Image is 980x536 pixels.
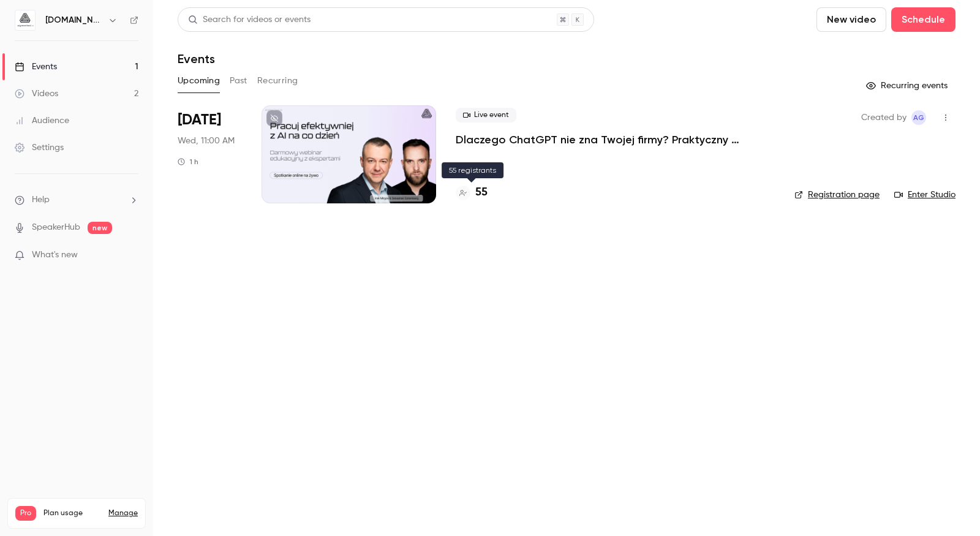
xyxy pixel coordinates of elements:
[911,110,926,125] span: Aleksandra Grabarska
[861,110,907,125] span: Created by
[894,189,956,201] a: Enter Studio
[794,189,880,201] a: Registration page
[15,115,69,127] div: Audience
[178,51,215,66] h1: Events
[475,184,488,201] h4: 55
[456,132,775,147] a: Dlaczego ChatGPT nie zna Twojej firmy? Praktyczny przewodnik przygotowania wiedzy firmowej jako k...
[913,110,924,125] span: AG
[178,105,242,203] div: Aug 13 Wed, 11:00 AM (Europe/Warsaw)
[178,71,220,91] button: Upcoming
[257,71,298,91] button: Recurring
[861,76,956,96] button: Recurring events
[816,7,886,32] button: New video
[891,7,956,32] button: Schedule
[15,10,35,30] img: aigmented.io
[456,184,488,201] a: 55
[32,221,80,234] a: SpeakerHub
[178,110,221,130] span: [DATE]
[43,508,101,518] span: Plan usage
[178,135,235,147] span: Wed, 11:00 AM
[178,157,198,167] div: 1 h
[88,222,112,234] span: new
[188,13,311,26] div: Search for videos or events
[456,108,516,123] span: Live event
[230,71,247,91] button: Past
[15,142,64,154] div: Settings
[15,61,57,73] div: Events
[32,194,50,206] span: Help
[32,249,78,262] span: What's new
[15,88,58,100] div: Videos
[15,506,36,521] span: Pro
[15,194,138,206] li: help-dropdown-opener
[45,14,103,26] h6: [DOMAIN_NAME]
[108,508,138,518] a: Manage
